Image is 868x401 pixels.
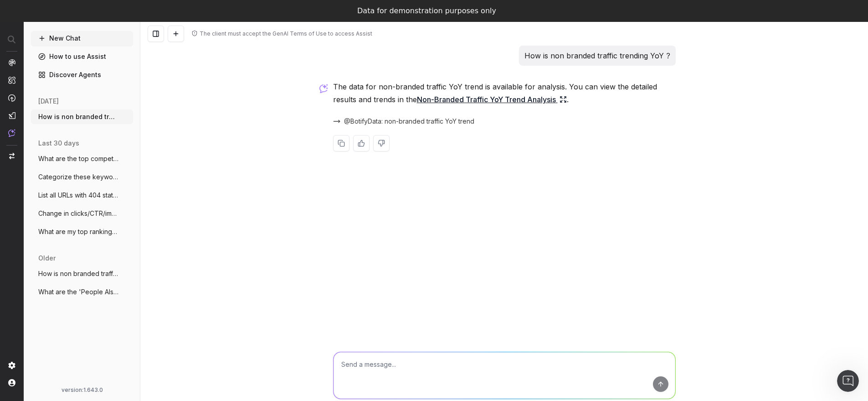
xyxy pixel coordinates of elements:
img: Intelligence [8,76,15,84]
div: version: 1.643.0 [35,386,129,394]
button: What are the 'People Also Ask' questions [31,285,133,299]
button: What are the top competitors ranking for [31,151,133,166]
span: last 30 days [38,139,79,148]
button: What are my top ranking pages? [31,224,133,239]
p: How is non branded traffic trending YoY ? [524,49,670,62]
p: The data for non-branded traffic YoY trend is available for analysis. You can view the detailed r... [333,80,676,106]
button: Change in clicks/CTR/impressions over la [31,206,133,221]
div: The client must accept the GenAI Terms of Use to access Assist [200,30,372,37]
img: Assist [8,129,15,137]
iframe: Intercom live chat [837,370,859,392]
img: Activation [8,94,15,102]
span: Change in clicks/CTR/impressions over la [38,209,118,218]
button: Categorize these keywords for my content [31,170,133,184]
img: My account [8,379,15,386]
span: List all URLs with 404 status code from [38,191,118,200]
img: Switch project [9,153,15,159]
span: Categorize these keywords for my content [38,172,118,182]
img: Studio [8,112,15,119]
button: @BotifyData: non-branded traffic YoY trend [333,117,485,126]
img: Botify assist logo [319,84,328,93]
img: Analytics [8,59,15,66]
button: How is non branded traffic trending YoY [31,109,133,124]
span: What are the 'People Also Ask' questions [38,287,118,297]
div: Data for demonstration purposes only [357,6,496,16]
a: Discover Agents [31,68,133,82]
span: How is non branded traffic trending YoY [38,112,118,121]
a: How to use Assist [31,49,133,64]
span: older [38,254,56,263]
img: Setting [8,362,15,369]
span: [DATE] [38,97,59,106]
button: New Chat [31,31,133,46]
span: @BotifyData: non-branded traffic YoY trend [344,117,474,126]
span: What are the top competitors ranking for [38,154,118,163]
span: What are my top ranking pages? [38,227,118,236]
span: How is non branded traffic trending YoY [38,269,118,278]
button: List all URLs with 404 status code from [31,188,133,203]
a: Non-Branded Traffic YoY Trend Analysis [417,93,567,106]
button: How is non branded traffic trending YoY [31,266,133,281]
